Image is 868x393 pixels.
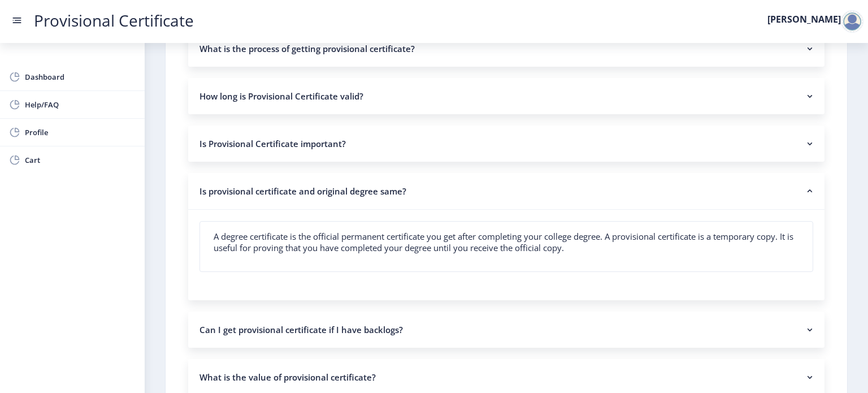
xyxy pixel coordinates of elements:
[188,78,824,114] nb-accordion-item-header: How long is Provisional Certificate valid?
[214,231,799,253] p: A degree certificate is the official permanent certificate you get after completing your college ...
[25,153,136,167] span: Cart
[767,15,841,24] label: [PERSON_NAME]
[25,98,136,111] span: Help/FAQ
[23,15,205,27] a: Provisional Certificate
[188,31,824,67] nb-accordion-item-header: What is the process of getting provisional certificate?
[25,126,136,139] span: Profile
[25,70,136,84] span: Dashboard
[188,173,824,210] nb-accordion-item-header: Is provisional certificate and original degree same?
[188,312,824,348] nb-accordion-item-header: Can I get provisional certificate if I have backlogs?
[188,126,824,162] nb-accordion-item-header: Is Provisional Certificate important?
